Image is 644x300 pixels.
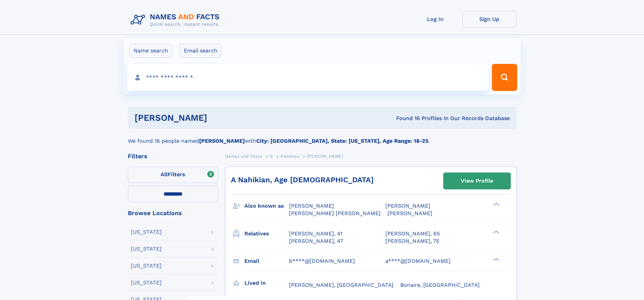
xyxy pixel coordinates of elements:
span: Bonaire, [GEOGRAPHIC_DATA] [400,282,480,288]
a: [PERSON_NAME], 41 [289,230,342,237]
a: A Nahikian, Age [DEMOGRAPHIC_DATA] [231,176,374,184]
span: [PERSON_NAME] [385,203,430,209]
span: N [270,154,273,159]
div: [US_STATE] [131,280,162,285]
div: Filters [128,153,218,159]
a: Log In [408,11,462,27]
input: search input [127,64,489,91]
a: Nahikian [281,152,299,160]
div: Found 16 Profiles In Our Records Database [302,115,510,122]
span: [PERSON_NAME] [289,203,334,209]
b: [PERSON_NAME] [199,138,245,144]
div: ❯ [492,230,500,234]
h3: Email [244,255,289,267]
a: [PERSON_NAME], 75 [385,237,439,245]
a: Sign Up [462,11,517,27]
a: View Profile [444,173,510,189]
span: [PERSON_NAME] [PERSON_NAME] [289,210,381,216]
button: Search Button [492,64,517,91]
a: [PERSON_NAME], 65 [385,230,440,237]
span: [PERSON_NAME] [387,210,432,216]
h3: Also known as [244,200,289,212]
a: Names and Facts [225,152,262,160]
span: Nahikian [281,154,299,159]
div: Browse Locations [128,210,218,216]
div: ❯ [492,257,500,261]
b: City: [GEOGRAPHIC_DATA], State: [US_STATE], Age Range: 18-25 [256,138,428,144]
h1: [PERSON_NAME] [135,114,302,122]
h3: Lived in [244,277,289,289]
a: [PERSON_NAME], 47 [289,237,343,245]
label: Name search [129,44,172,58]
a: N [270,152,273,160]
div: We found 16 people named with . [128,129,517,145]
label: Filters [128,167,218,183]
h3: Relatives [244,228,289,239]
img: Logo Names and Facts [128,11,225,29]
label: Email search [180,44,222,58]
span: [PERSON_NAME], [GEOGRAPHIC_DATA] [289,282,393,288]
span: All [161,171,168,178]
div: ❯ [492,202,500,207]
div: [US_STATE] [131,229,162,235]
div: [US_STATE] [131,246,162,252]
div: [US_STATE] [131,263,162,269]
div: View Profile [461,173,493,189]
span: [PERSON_NAME] [307,154,343,159]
